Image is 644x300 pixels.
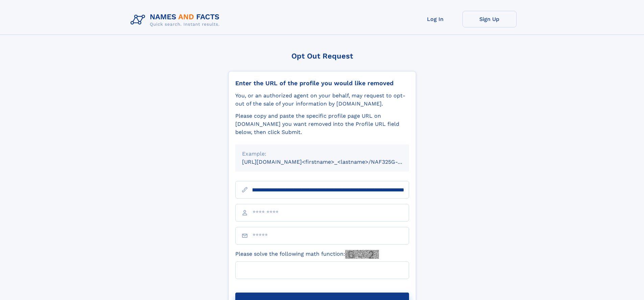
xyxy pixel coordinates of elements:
[462,11,517,27] a: Sign Up
[228,52,416,60] div: Opt Out Request
[242,150,402,158] div: Example:
[235,79,409,87] div: Enter the URL of the profile you would like removed
[242,159,422,165] small: [URL][DOMAIN_NAME]<firstname>_<lastname>/NAF325G-xxxxxxxx
[235,112,409,136] div: Please copy and paste the specific profile page URL on [DOMAIN_NAME] you want removed into the Pr...
[235,250,379,259] label: Please solve the following math function:
[408,11,462,27] a: Log In
[235,92,409,108] div: You, or an authorized agent on your behalf, may request to opt-out of the sale of your informatio...
[128,11,225,29] img: Logo Names and Facts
